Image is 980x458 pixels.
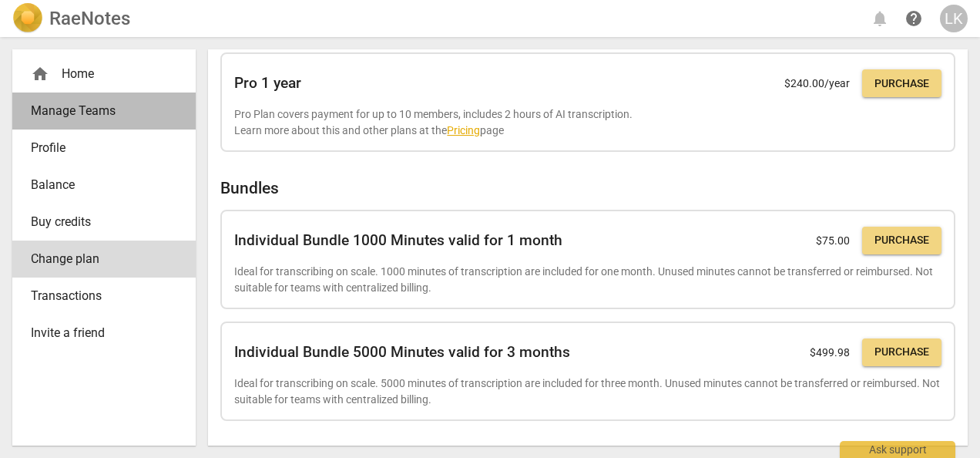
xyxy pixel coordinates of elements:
[810,345,850,361] p: $ 499.98
[234,264,941,295] p: Ideal for transcribing on scale. 1000 minutes of transcription are included for one month. Unused...
[234,106,941,138] p: Pro Plan covers payment for up to 10 members, includes 2 hours of AI transcription. Learn more ab...
[12,56,196,93] div: Home
[234,232,562,249] h2: Individual Bundle 1000 Minutes valid for 1 month
[862,227,941,254] button: Purchase
[840,441,955,458] div: Ask support
[874,345,929,360] span: Purchase
[31,287,165,305] span: Transactions
[31,250,165,268] span: Change plan
[12,3,43,34] img: Logo
[31,65,165,83] div: Home
[234,375,941,407] p: Ideal for transcribing on scale. 5000 minutes of transcription are included for three month. Unus...
[31,324,165,342] span: Invite a friend
[234,75,301,92] h2: Pro 1 year
[874,76,929,92] span: Purchase
[31,213,165,231] span: Buy credits
[12,130,196,167] a: Profile
[12,204,196,241] a: Buy credits
[12,3,130,34] a: LogoRaeNotes
[784,76,850,92] p: $ 240.00 /year
[447,124,480,136] a: Pricing
[31,65,49,83] span: home
[12,93,196,130] a: Manage Teams
[31,102,165,120] span: Manage Teams
[220,179,955,198] h2: Bundles
[234,344,570,361] h2: Individual Bundle 5000 Minutes valid for 3 months
[12,167,196,204] a: Balance
[874,233,929,248] span: Purchase
[31,176,165,194] span: Balance
[816,233,850,249] p: $ 75.00
[900,5,928,32] a: Help
[12,278,196,315] a: Transactions
[49,8,130,29] h2: RaeNotes
[862,338,941,366] button: Purchase
[862,69,941,97] button: Purchase
[904,9,923,28] span: help
[12,241,196,278] a: Change plan
[31,139,165,157] span: Profile
[12,315,196,352] a: Invite a friend
[940,5,968,32] button: LK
